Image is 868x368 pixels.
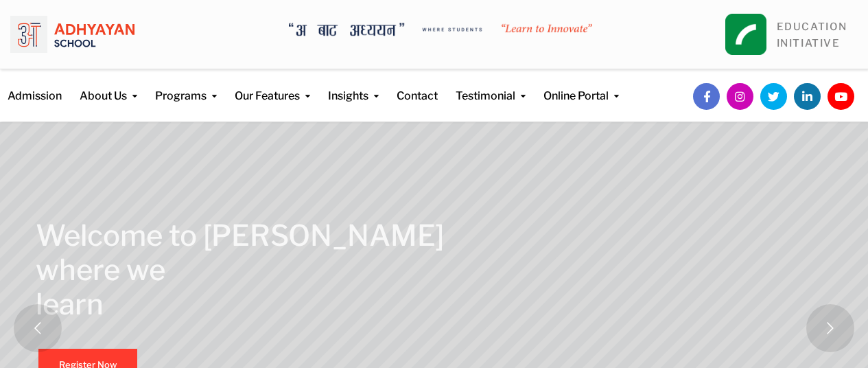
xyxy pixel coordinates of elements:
a: Programs [155,69,217,104]
rs-layer: Welcome to [PERSON_NAME] where we learn [36,218,444,321]
a: Testimonial [456,69,526,104]
a: Contact [397,69,438,104]
img: square_leapfrog [725,14,766,55]
a: EDUCATIONINITIATIVE [777,21,847,49]
a: Online Portal [543,69,619,104]
a: Our Features [235,69,310,104]
a: Insights [328,69,379,104]
a: Admission [8,69,62,104]
img: A Bata Adhyayan where students learn to Innovate [289,23,593,37]
img: logo [10,10,134,58]
a: About Us [80,69,137,104]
